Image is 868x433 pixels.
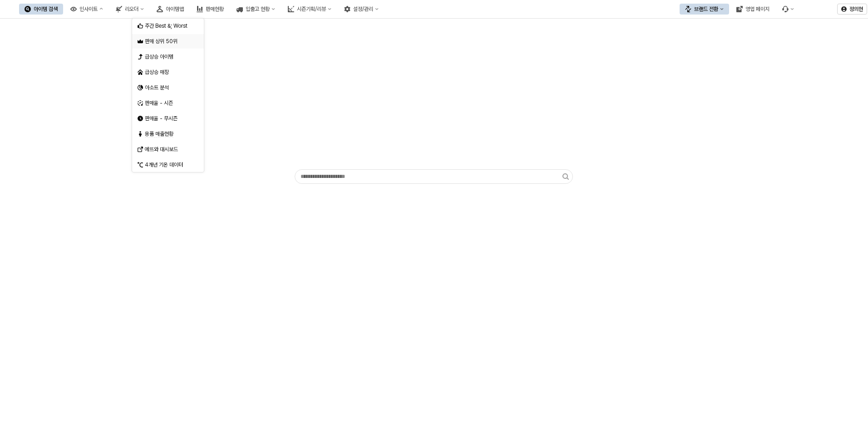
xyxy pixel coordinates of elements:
[145,69,193,76] div: 급상승 매장
[849,5,863,13] p: 정의현
[231,4,281,15] button: 입출고 현황
[339,4,384,15] button: 설정/관리
[353,6,373,12] div: 설정/관리
[145,161,193,168] div: 4개년 기온 데이터
[145,53,193,60] div: 급상승 아이템
[151,4,189,15] button: 아이템맵
[145,131,173,138] span: 용품 매출현황
[777,4,799,15] div: 메뉴 항목 6
[694,6,718,12] div: 브랜드 전환
[132,18,204,172] div: 옵션 선택
[680,4,729,15] button: 브랜드 전환
[145,84,193,91] div: 아소트 분석
[19,4,63,15] button: 아이템 검색
[79,6,98,12] div: 인사이트
[145,38,193,45] div: 판매 상위 50위
[145,115,193,122] div: 판매율 - 무시즌
[34,6,58,12] div: 아이템 검색
[206,6,224,12] div: 판매현황
[731,4,775,15] button: 영업 페이지
[191,4,229,15] button: 판매현황
[125,6,138,12] div: 리오더
[246,6,270,12] div: 입출고 현황
[145,22,193,30] div: 주간 Best &; Worst
[110,4,149,15] button: 리오더
[282,4,337,15] button: 시즌기획/리뷰
[837,4,867,15] button: 정의현
[65,4,108,15] button: 인사이트
[145,99,193,107] div: 판매율 - 시즌
[297,6,326,12] div: 시즌기획/리뷰
[145,146,193,153] div: 에뜨와 대시보드
[745,6,769,12] div: 영업 페이지
[166,6,184,12] div: 아이템맵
